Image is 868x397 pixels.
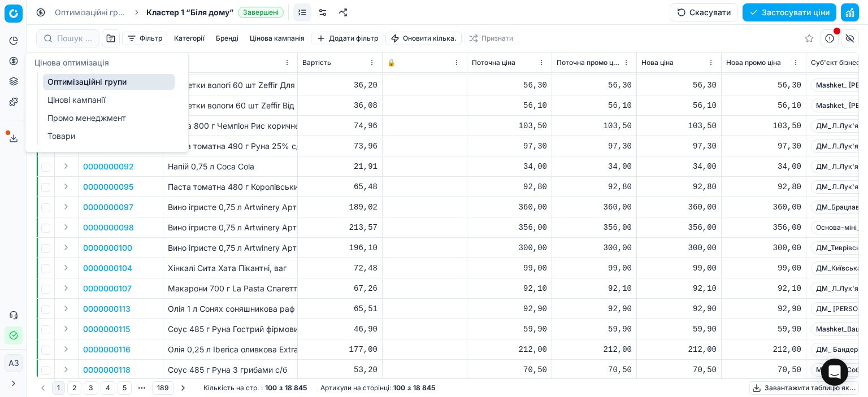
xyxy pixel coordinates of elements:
[43,128,175,144] a: Товари
[354,325,377,334] font: 46,90
[83,324,130,334] font: 0000000115
[168,121,313,130] font: Крупа 800 г Чемпіон Рис коричневий
[387,58,396,67] font: 🔒
[122,32,167,45] button: Фільтр
[59,322,73,335] button: Розгорнути
[83,202,133,213] button: 0000000097
[168,202,372,212] font: Вино ігристе 0,75 л Artwinery Артемівське біле н/сол
[773,243,801,252] font: 300,00
[389,383,391,392] font: :
[778,162,801,171] font: 34,00
[83,283,132,293] font: 0000000107
[523,142,547,151] font: 97,30
[354,81,377,90] font: 36,20
[168,283,299,293] font: Макарони 700 г La Pasta Спагетті
[778,284,801,293] font: 92,10
[523,264,547,273] font: 99,00
[604,203,632,212] font: 360,00
[59,281,73,295] button: Розгорнути
[168,304,311,313] font: Олія 1 л Сонях соняшникова раф дез
[523,365,547,374] font: 70,50
[641,58,674,67] font: Нова ціна
[604,121,632,130] font: 103,50
[168,182,402,191] font: Паста томатна 480 г Королівський смак Класичний 25% с/б
[83,303,131,315] button: 0000000113
[34,58,109,67] font: Цінова оптимізація
[688,121,717,130] font: 103,50
[354,264,377,273] font: 72,48
[354,142,377,151] font: 73,96
[689,7,731,17] font: Скасувати
[354,304,377,313] font: 65,51
[43,110,175,126] a: Промо менеджмент
[168,162,254,171] font: Напій 0,75 л Coca Cola
[608,365,632,374] font: 70,50
[43,74,175,90] a: Оптимізаційні групи
[52,381,65,395] button: 1
[354,162,377,171] font: 21,91
[168,344,322,354] font: Олія 0,25 л Iberica оливкова Extra Virgin
[604,243,632,252] font: 300,00
[83,344,131,354] font: 0000000116
[472,58,515,67] font: Поточна ціна
[688,345,717,354] font: 212,00
[693,304,717,313] font: 92,90
[519,223,547,232] font: 356,00
[349,203,377,212] font: 189,02
[174,34,205,42] font: Категорії
[59,302,73,315] button: Розгорнути
[743,3,836,21] button: Застосувати ціни
[693,182,717,191] font: 92,80
[146,7,233,18] span: Кластер 1 “Біля дому”
[170,32,209,45] button: Категорії
[59,180,73,193] button: Розгорнути
[59,261,73,274] button: Розгорнути
[47,131,75,141] font: Товари
[523,81,547,90] font: 56,30
[101,381,115,395] button: 4
[140,34,162,42] font: Фільтр
[778,264,801,273] font: 99,00
[84,381,98,395] button: 3
[778,182,801,191] font: 92,80
[285,383,307,392] font: 18 845
[55,7,127,18] a: Оптимізаційні групи
[59,241,73,254] button: Розгорнути
[403,34,457,42] font: Оновити кілька.
[118,381,132,395] button: 5
[523,284,547,293] font: 92,10
[608,264,632,273] font: 99,00
[47,77,127,86] font: Оптимізаційні групи
[519,203,547,212] font: 360,00
[762,7,830,17] font: Застосувати ціни
[83,161,134,172] button: 0000000092
[152,381,174,395] button: 189
[55,7,284,18] nav: хлібні крихти
[688,243,717,252] font: 300,00
[726,58,781,67] font: Нова промо ціна
[349,223,377,232] font: 213,57
[778,365,801,374] font: 70,50
[608,142,632,151] font: 97,30
[557,58,623,67] font: Поточна промо ціна
[36,381,50,395] button: Перейти на попередню сторінку
[811,58,864,67] font: Суб'єкт бізнесу
[523,182,547,191] font: 92,80
[83,304,131,313] font: 0000000113
[693,81,717,90] font: 56,30
[778,304,801,313] font: 92,90
[608,304,632,313] font: 92,90
[693,284,717,293] font: 92,10
[250,34,305,42] font: Цінова кампанія
[778,81,801,90] font: 56,30
[523,162,547,171] font: 34,00
[168,365,287,374] font: Соус 485 г Руна З грибами с/б
[693,101,717,110] font: 56,10
[519,121,547,130] font: 103,50
[778,142,801,151] font: 97,30
[354,121,377,130] font: 74,96
[354,284,377,293] font: 67,26
[211,32,243,45] button: Бренді
[385,32,462,45] button: Оновити кілька.
[83,365,131,374] font: 0000000118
